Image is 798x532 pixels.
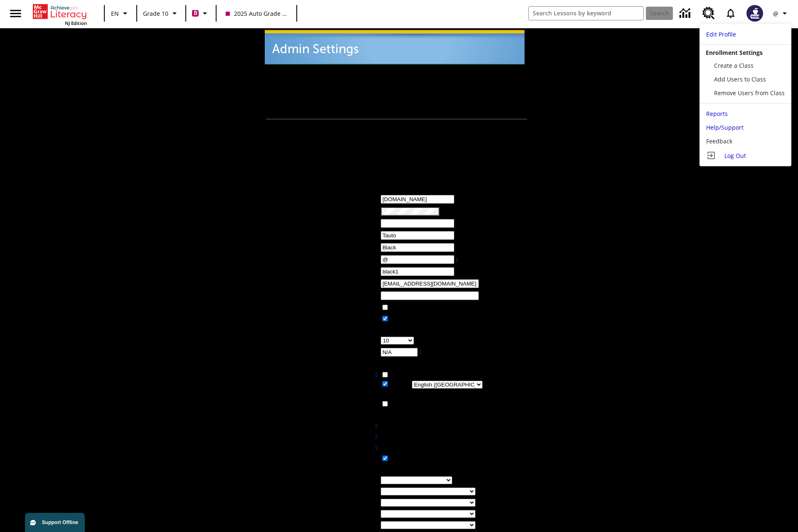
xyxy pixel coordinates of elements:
[706,123,744,131] span: Help/Support
[706,30,736,38] span: Edit Profile
[724,152,746,160] span: Log Out
[714,89,785,97] span: Remove Users from Class
[714,62,754,69] span: Create a Class
[714,75,766,83] span: Add Users to Class
[706,49,763,57] span: Enrollment Settings
[706,137,732,145] span: Feedback
[706,110,728,118] span: Reports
